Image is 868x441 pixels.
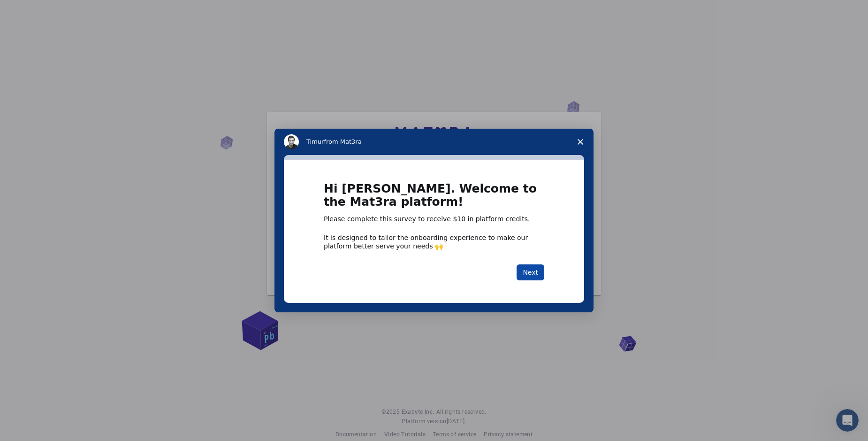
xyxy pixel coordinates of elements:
[324,182,544,215] h1: Hi [PERSON_NAME]. Welcome to the Mat3ra platform!
[324,138,361,145] span: from Mat3ra
[306,138,324,145] span: Timur
[567,129,594,155] span: Close survey
[19,7,53,15] span: Support
[284,134,299,149] img: Profile image for Timur
[324,215,544,224] div: Please complete this survey to receive $10 in platform credits.
[517,264,544,280] button: Next
[324,233,544,250] div: It is designed to tailor the onboarding experience to make our platform better serve your needs 🙌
